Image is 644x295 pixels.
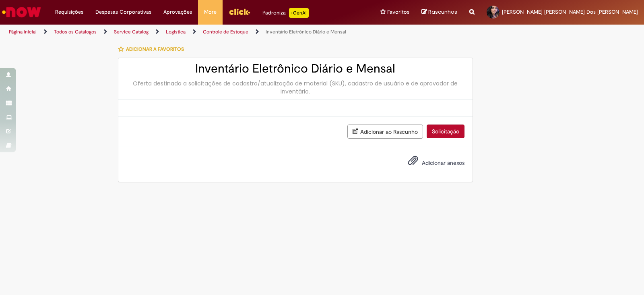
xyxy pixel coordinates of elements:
span: Favoritos [387,8,409,16]
span: [PERSON_NAME] [PERSON_NAME] Dos [PERSON_NAME] [502,8,638,15]
button: Solicitação [427,125,464,138]
ul: Trilhas de página [6,25,423,39]
a: Rascunhos [421,8,457,16]
img: click_logo_yellow_360x200.png [229,6,250,18]
span: Requisições [55,8,83,16]
a: Logistica [166,29,186,35]
a: Todos os Catálogos [54,29,97,35]
button: Adicionar ao Rascunho [347,125,423,139]
a: Inventário Eletrônico Diário e Mensal [266,29,346,35]
span: Adicionar anexos [422,159,464,166]
a: Página inicial [9,29,37,35]
a: Service Catalog [114,29,149,35]
p: +GenAi [289,8,309,18]
span: More [204,8,217,16]
h2: Inventário Eletrônico Diário e Mensal [126,62,464,75]
button: Adicionar a Favoritos [118,41,188,58]
img: ServiceNow [1,4,42,20]
div: Padroniza [262,8,309,18]
div: Oferta destinada a solicitações de cadastro/atualização de material (SKU), cadastro de usuário e ... [126,79,464,96]
span: Aprovações [163,8,192,16]
a: Controle de Estoque [203,29,248,35]
span: Despesas Corporativas [95,8,151,16]
span: Adicionar a Favoritos [126,46,184,52]
button: Adicionar anexos [406,153,420,172]
span: Rascunhos [428,8,457,16]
